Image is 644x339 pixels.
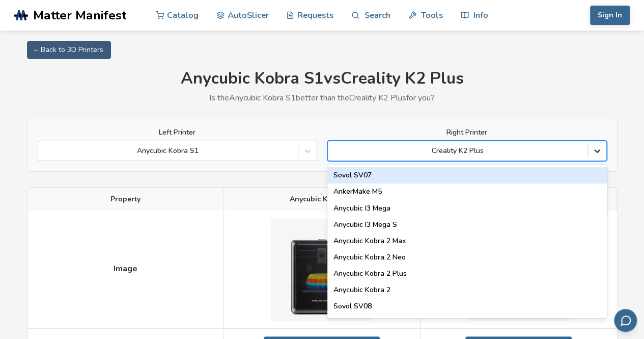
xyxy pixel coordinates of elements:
[290,195,354,203] span: Anycubic Kobra S1
[327,184,607,200] div: AnkerMake M5
[327,282,607,298] div: Anycubic Kobra 2
[327,217,607,233] div: Anycubic I3 Mega S
[333,147,335,155] input: Creality K2 PlusSovol SV07AnkerMake M5Anycubic I3 MegaAnycubic I3 Mega SAnycubic Kobra 2 MaxAnycu...
[27,93,618,102] p: Is the Anycubic Kobra S1 better than the Creality K2 Plus for you?
[33,8,126,22] span: Matter Manifest
[110,195,141,203] span: Property
[327,298,607,315] div: Sovol SV08
[327,167,607,184] div: Sovol SV07
[327,233,607,249] div: Anycubic Kobra 2 Max
[27,69,618,88] h1: Anycubic Kobra S1 vs Creality K2 Plus
[327,200,607,217] div: Anycubic I3 Mega
[327,128,607,137] label: Right Printer
[327,249,607,266] div: Anycubic Kobra 2 Neo
[38,128,317,137] label: Left Printer
[327,315,607,331] div: Creality Hi
[614,309,637,332] button: Send feedback via email
[43,147,45,155] input: Anycubic Kobra S1
[590,6,630,25] button: Sign In
[27,41,111,59] a: ← Back to 3D Printers
[271,219,373,321] img: Anycubic Kobra S1
[327,266,607,282] div: Anycubic Kobra 2 Plus
[114,264,137,273] span: Image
